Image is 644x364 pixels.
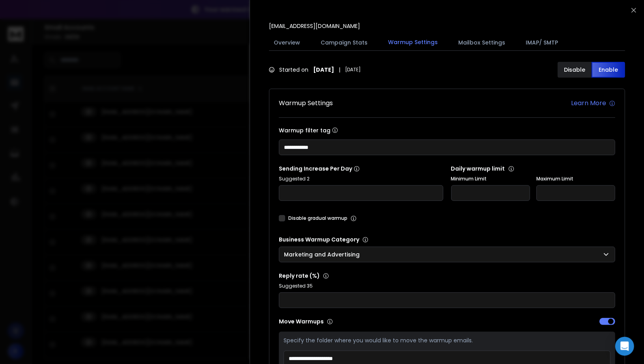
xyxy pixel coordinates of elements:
[521,34,563,51] button: IMAP/ SMTP
[279,318,445,325] p: Move Warmups
[571,98,615,108] a: Learn More
[615,337,634,356] div: Open Intercom Messenger
[454,34,510,51] button: Mailbox Settings
[592,62,625,78] button: Enable
[279,98,333,108] h1: Warmup Settings
[279,165,443,173] p: Sending Increase Per Day
[269,22,360,30] p: [EMAIL_ADDRESS][DOMAIN_NAME]
[451,165,616,173] p: Daily warmup limit
[313,66,334,74] strong: [DATE]
[279,236,615,243] p: Business Warmup Category
[536,176,615,182] label: Maximum Limit
[279,283,615,289] p: Suggested 35
[345,67,361,73] span: [DATE]
[284,251,363,258] p: Marketing and Advertising
[383,33,442,52] button: Warmup Settings
[339,66,340,74] span: |
[316,34,372,51] button: Campaign Stats
[269,66,361,74] div: Started on
[279,272,615,280] p: Reply rate (%)
[279,127,615,133] label: Warmup filter tag
[279,176,443,182] p: Suggested 2
[284,336,610,344] p: Specify the folder where you would like to move the warmup emails.
[269,34,305,51] button: Overview
[558,62,625,78] button: DisableEnable
[558,62,592,78] button: Disable
[288,215,347,221] label: Disable gradual warmup
[451,176,530,182] label: Minimum Limit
